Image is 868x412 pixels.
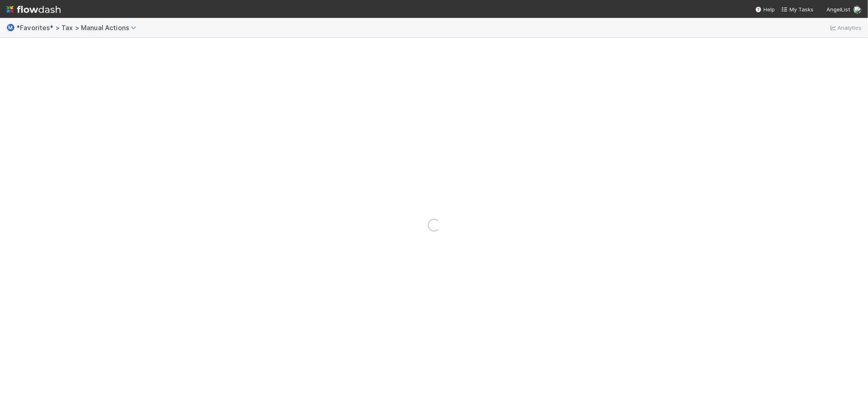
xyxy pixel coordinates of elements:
[781,6,813,13] span: My Tasks
[853,6,861,14] img: avatar_de77a991-7322-4664-a63d-98ba485ee9e0.png
[755,5,775,13] div: Help
[7,24,15,31] span: Ⓜ️
[781,5,813,13] a: My Tasks
[829,23,861,33] a: Analytics
[16,24,140,32] span: *Favorites* > Tax > Manual Actions
[7,2,61,16] img: logo-inverted-e16ddd16eac7371096b0.svg
[826,6,850,13] span: AngelList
